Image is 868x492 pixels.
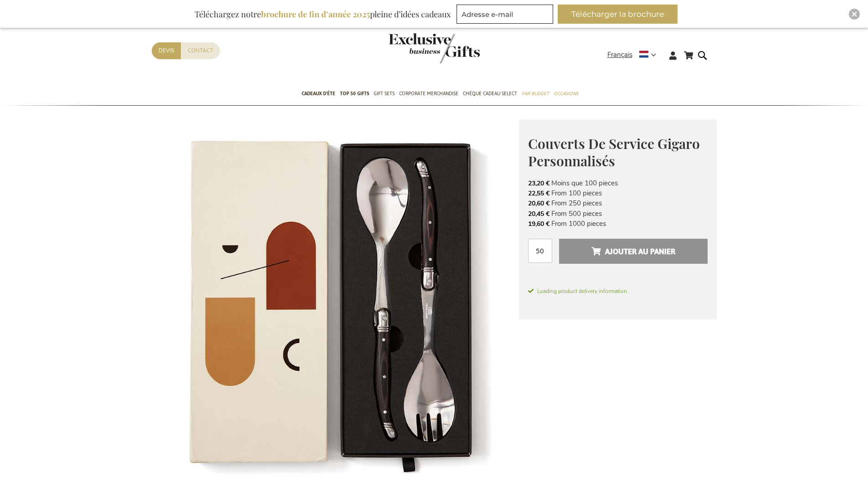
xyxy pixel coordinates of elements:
a: Chèque Cadeau Select [463,83,517,106]
span: Gift Sets [374,89,395,98]
span: Corporate Merchandise [399,89,458,98]
span: TOP 50 Gifts [340,89,369,98]
span: Français [607,50,632,60]
li: Moins que 100 pieces [528,178,708,188]
a: Contact [181,42,220,59]
form: marketing offers and promotions [457,5,556,26]
a: Gift Sets [374,83,395,106]
li: From 100 pieces [528,188,708,198]
input: Qté [528,239,552,263]
span: Loading product delivery information. [528,287,708,295]
a: TOP 50 Gifts [340,83,369,106]
a: Cadeaux D'Éte [302,83,335,106]
img: Personalised Gigaro Serving Cutlery [152,119,519,487]
span: Cadeaux D'Éte [302,89,335,98]
b: brochure de fin d’année 2025 [261,9,370,20]
li: From 500 pieces [528,209,708,219]
div: Close [849,9,860,20]
a: Corporate Merchandise [399,83,458,106]
span: Chèque Cadeau Select [463,89,517,98]
span: Couverts De Service Gigaro Personnalisés [528,134,700,170]
a: Occasions [554,83,578,106]
span: Occasions [554,89,578,98]
input: Adresse e-mail [457,5,553,24]
span: 23,20 € [528,179,550,188]
span: 20,60 € [528,199,550,208]
a: Devis [152,42,181,59]
li: From 250 pieces [528,198,708,208]
span: 19,60 € [528,220,550,228]
a: store logo [389,33,434,63]
a: Par budget [522,83,549,106]
span: Par budget [522,89,549,98]
div: Téléchargez notre pleine d’idées cadeaux [190,5,455,24]
img: Close [852,11,857,17]
button: Télécharger la brochure [558,5,678,24]
span: 20,45 € [528,210,550,218]
li: From 1000 pieces [528,219,708,229]
img: Exclusive Business gifts logo [389,33,480,63]
span: 22,55 € [528,189,550,198]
